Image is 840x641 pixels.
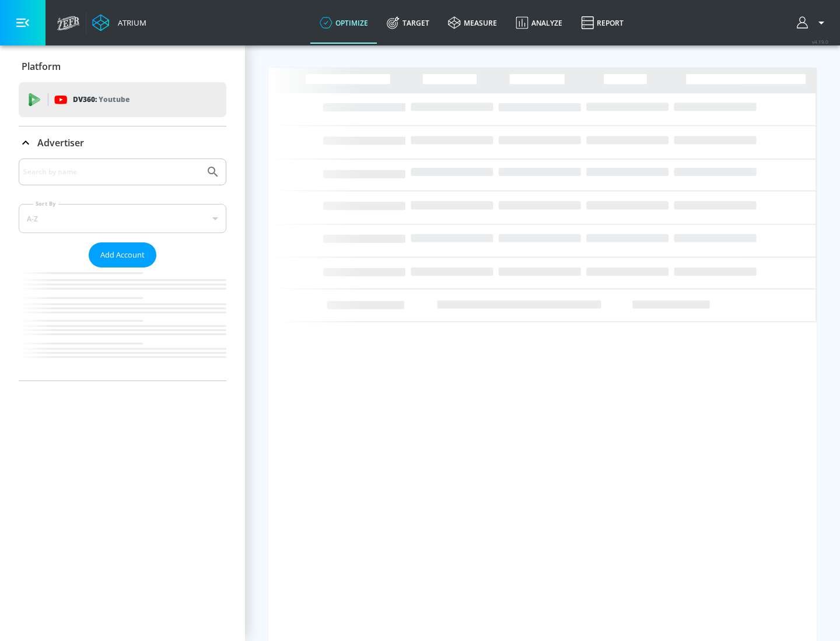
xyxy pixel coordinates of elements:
div: Atrium [113,17,146,28]
div: Advertiser [19,126,226,159]
button: Add Account [89,242,156,267]
input: Search by name [23,164,200,179]
div: DV360: Youtube [19,82,226,117]
a: optimize [310,2,377,44]
a: Atrium [92,14,146,31]
div: A-Z [19,204,226,233]
a: Report [572,2,633,44]
a: Target [377,2,439,44]
label: Sort By [33,200,58,207]
div: Advertiser [19,159,226,381]
a: Analyze [506,2,572,44]
nav: list of Advertiser [19,267,226,381]
p: Advertiser [37,136,84,149]
p: Platform [22,60,61,73]
p: Youtube [99,93,129,105]
span: v 4.19.0 [812,38,828,45]
p: DV360: [73,93,129,106]
a: measure [439,2,506,44]
span: Add Account [100,248,145,262]
div: Platform [19,50,226,83]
